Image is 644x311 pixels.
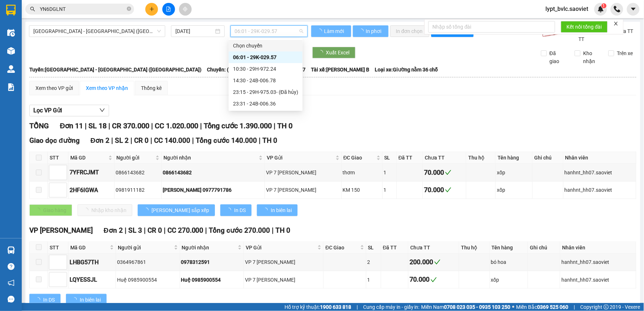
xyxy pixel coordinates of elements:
[192,136,194,145] span: |
[497,169,531,177] div: xốp
[85,121,87,130] span: |
[115,136,129,145] span: SL 2
[127,7,131,11] span: close-circle
[166,7,171,12] span: file-add
[29,105,109,116] button: Lọc VP Gửi
[70,275,115,284] div: LQYESSJL
[246,244,316,252] span: VP Gửi
[604,304,609,310] span: copyright
[598,6,604,12] img: icon-new-feature
[357,303,358,311] span: |
[70,258,115,267] div: LHBG57TH
[233,76,298,84] div: 14:30 - 24B-006.78
[397,152,423,164] th: Đã TT
[48,242,68,254] th: STT
[29,294,61,306] button: In DS
[134,136,149,145] span: CR 0
[367,276,380,284] div: 1
[324,27,345,35] span: Làm mới
[91,136,110,145] span: Đơn 2
[581,49,603,65] span: Kho nhận
[164,226,166,235] span: |
[179,3,192,16] button: aim
[428,21,555,33] input: Nhập số tổng đài
[99,107,105,113] span: down
[181,276,242,284] div: Huệ 0985900554
[445,169,452,176] span: check
[125,226,126,235] span: |
[630,6,637,12] span: caret-down
[497,186,531,194] div: xốp
[459,242,490,254] th: Thu hộ
[343,169,381,177] div: thơm
[424,167,465,178] div: 70.000
[7,29,15,37] img: warehouse-icon
[326,49,350,57] span: Xuất Excel
[266,186,340,194] div: VP 7 [PERSON_NAME]
[602,3,607,8] sup: 1
[424,185,465,195] div: 70.000
[43,296,55,304] span: In DS
[383,152,397,164] th: SL
[312,47,356,58] button: Xuất Excel
[116,169,160,177] div: 0866143682
[233,65,298,73] div: 10:30 - 29H-972.24
[29,121,49,130] span: TỔNG
[491,276,527,284] div: xốp
[29,204,72,216] button: Giao hàng
[7,47,15,55] img: warehouse-icon
[533,152,564,164] th: Ghi chú
[163,186,263,194] div: [PERSON_NAME] 0977791786
[276,226,291,235] span: TH 0
[144,208,151,213] span: loading
[274,121,275,130] span: |
[263,208,271,213] span: loading
[29,136,80,145] span: Giao dọc đường
[567,23,602,31] span: Kết nối tổng đài
[229,40,303,51] div: Chọn chuyến
[262,136,277,145] span: TH 0
[234,206,246,214] span: In DS
[540,4,594,13] span: lypt_bvlc.saoviet
[70,168,113,177] div: 7YFRCJMT
[70,186,113,195] div: 2HF6IGWA
[311,66,369,74] span: Tài xế: [PERSON_NAME] B
[48,152,68,164] th: STT
[8,279,14,286] span: notification
[70,154,107,162] span: Mã GD
[537,304,569,310] strong: 0369 525 060
[343,186,381,194] div: KM 150
[35,297,43,302] span: loading
[226,208,234,213] span: loading
[138,204,215,216] button: [PERSON_NAME] sắp xếp
[431,277,437,283] span: check
[271,206,292,214] span: In biên lai
[317,29,323,34] span: loading
[70,244,108,252] span: Mã GD
[434,259,441,265] span: check
[104,226,123,235] span: Đơn 2
[60,121,83,130] span: Đơn 11
[574,303,575,311] span: |
[36,84,73,92] div: Xem theo VP gửi
[614,49,636,57] span: Trên xe
[167,226,204,235] span: CC 270.000
[88,121,107,130] span: SL 18
[233,88,298,96] div: 23:15 - 29H-975.03 - (Đã hủy)
[40,5,125,13] input: Tìm tên, số ĐT hoặc mã đơn
[118,244,172,252] span: Người gửi
[7,246,15,254] img: warehouse-icon
[233,53,298,61] div: 06:01 - 29K-029.57
[149,7,154,12] span: plus
[116,186,160,194] div: 0981911182
[116,154,154,162] span: Người gửi
[175,27,213,35] input: 13/09/2025
[363,303,420,311] span: Cung cấp máy in - giấy in:
[384,169,395,177] div: 1
[151,121,153,130] span: |
[284,303,351,311] span: Hỗ trợ kỹ thuật:
[244,271,324,289] td: VP 7 Phạm Văn Đồng
[614,21,619,26] span: close
[325,244,359,252] span: ĐC Giao
[245,258,322,266] div: VP 7 [PERSON_NAME]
